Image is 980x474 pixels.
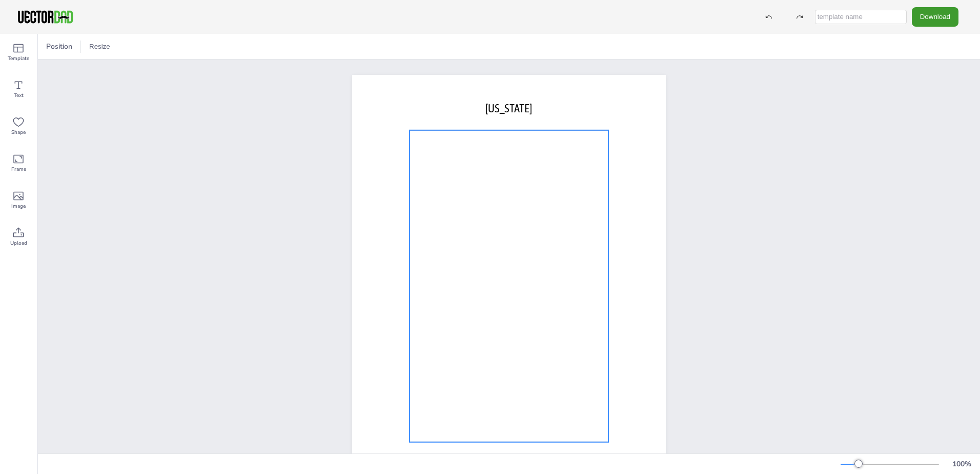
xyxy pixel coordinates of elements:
[11,202,26,210] span: Image
[85,38,114,55] button: Resize
[11,128,26,136] span: Shape
[912,7,958,26] button: Download
[485,102,532,115] span: [US_STATE]
[14,91,24,100] span: Text
[949,459,974,469] div: 100 %
[10,239,27,247] span: Upload
[16,9,74,25] img: VectorDad-1.png
[44,42,74,51] span: Position
[8,54,29,63] span: Template
[11,165,26,173] span: Frame
[815,10,907,24] input: template name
